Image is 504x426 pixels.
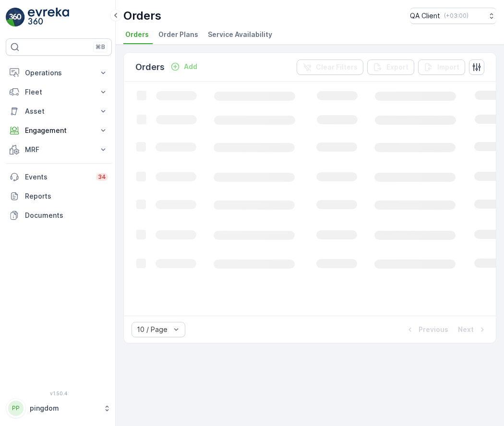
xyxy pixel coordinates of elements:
[6,187,112,206] a: Reports
[208,30,272,39] span: Service Availability
[28,8,69,27] img: logo_light-DOdMpM7g.png
[167,61,201,72] button: Add
[458,325,474,334] p: Next
[6,102,112,121] button: Asset
[457,324,488,335] button: Next
[418,59,465,75] button: Import
[410,11,440,21] p: QA Client
[6,121,112,140] button: Engagement
[386,62,408,72] p: Export
[437,62,459,72] p: Import
[96,43,105,51] p: ⌘B
[25,106,93,116] p: Asset
[135,60,165,74] p: Orders
[444,12,468,20] p: ( +03:00 )
[184,62,197,71] p: Add
[419,325,448,334] p: Previous
[367,59,414,75] button: Export
[6,167,112,187] a: Events34
[25,172,90,182] p: Events
[6,398,112,418] button: PPpingdom
[158,30,198,39] span: Order Plans
[6,83,112,102] button: Fleet
[25,191,108,201] p: Reports
[297,59,363,75] button: Clear Filters
[410,8,496,24] button: QA Client(+03:00)
[8,401,24,416] div: PP
[98,173,106,181] p: 34
[6,206,112,225] a: Documents
[123,8,161,24] p: Orders
[404,324,449,335] button: Previous
[6,8,25,27] img: logo
[25,68,93,78] p: Operations
[6,63,112,83] button: Operations
[316,62,358,72] p: Clear Filters
[25,145,93,154] p: MRF
[6,390,112,396] span: v 1.50.4
[125,30,149,39] span: Orders
[6,140,112,159] button: MRF
[30,403,98,413] p: pingdom
[25,126,93,135] p: Engagement
[25,87,93,97] p: Fleet
[25,211,108,220] p: Documents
